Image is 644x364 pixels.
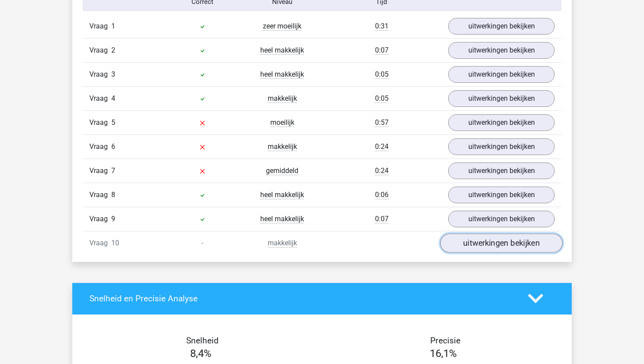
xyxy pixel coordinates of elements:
span: 8 [111,191,115,199]
span: 0:05 [375,70,389,79]
span: 8,4% [190,347,212,360]
h4: Precisie [332,336,558,346]
h4: Snelheid en Precisie Analyse [89,293,515,304]
span: Vraag [89,69,111,80]
span: moeilijk [270,118,294,127]
a: uitwerkingen bekijken [440,233,563,253]
span: Vraag [89,141,111,152]
span: Vraag [89,117,111,128]
span: makkelijk [268,239,297,247]
a: uitwerkingen bekijken [448,114,555,131]
span: 5 [111,118,115,127]
span: heel makkelijk [260,46,304,55]
span: heel makkelijk [260,215,304,223]
a: uitwerkingen bekijken [448,66,555,83]
span: gemiddeld [266,166,298,175]
span: 7 [111,166,115,175]
span: Vraag [89,214,111,224]
span: Vraag [89,93,111,104]
span: 16,1% [430,347,457,360]
span: 0:31 [375,22,389,31]
span: 9 [111,215,115,223]
span: 4 [111,94,115,102]
span: 10 [111,239,119,247]
a: uitwerkingen bekijken [448,42,555,59]
span: Vraag [89,166,111,176]
span: 1 [111,22,115,30]
span: Vraag [89,21,111,32]
span: 6 [111,142,115,151]
a: uitwerkingen bekijken [448,90,555,107]
a: uitwerkingen bekijken [448,138,555,155]
a: uitwerkingen bekijken [448,163,555,179]
a: uitwerkingen bekijken [448,187,555,203]
span: 3 [111,70,115,78]
span: 0:05 [375,94,389,103]
span: zeer moeilijk [263,22,301,31]
h4: Snelheid [89,336,315,346]
a: uitwerkingen bekijken [448,211,555,227]
span: 0:07 [375,215,389,223]
div: - [163,238,242,248]
span: Vraag [89,238,111,248]
span: Vraag [89,45,111,56]
span: 0:07 [375,46,389,55]
span: Vraag [89,190,111,200]
span: 0:06 [375,191,389,199]
span: makkelijk [268,142,297,151]
span: 0:57 [375,118,389,127]
span: 2 [111,46,115,54]
span: 0:24 [375,166,389,175]
span: 0:24 [375,142,389,151]
span: heel makkelijk [260,191,304,199]
a: uitwerkingen bekijken [448,18,555,35]
span: makkelijk [268,94,297,103]
span: heel makkelijk [260,70,304,79]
